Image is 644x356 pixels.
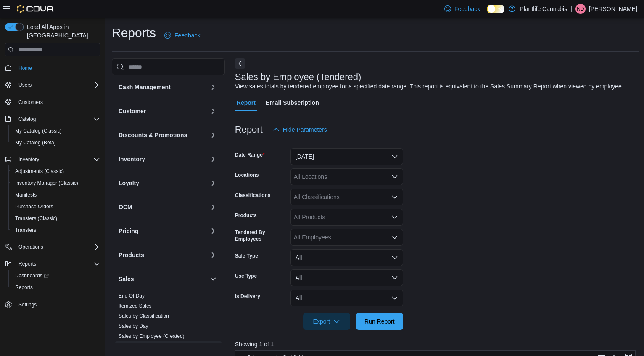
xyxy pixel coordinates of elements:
a: My Catalog (Beta) [12,138,59,148]
span: Load All Apps in [GEOGRAPHIC_DATA] [24,23,100,40]
span: Home [18,65,32,72]
h3: Inventory [119,155,145,163]
span: Inventory [18,156,39,163]
button: All [290,269,403,286]
button: Inventory Manager (Classic) [8,177,103,189]
button: Cash Management [208,82,218,92]
span: Catalog [18,116,36,122]
button: Inventory [208,154,218,164]
span: Reports [18,260,36,267]
h3: Loyalty [119,179,139,187]
span: ND [577,4,584,14]
a: Sales by Day [119,323,148,329]
span: Home [15,62,100,73]
label: Products [235,212,257,219]
span: Reports [15,259,100,269]
span: Run Report [364,317,395,326]
span: Itemized Sales [119,303,152,309]
span: Dark Mode [487,13,487,14]
button: Inventory [2,154,103,165]
button: Reports [2,258,103,270]
span: Users [15,80,100,90]
button: All [290,290,403,306]
span: Sales by Employee (Created) [119,333,185,340]
button: [DATE] [290,148,403,165]
button: Home [2,61,103,74]
button: Loyalty [119,179,206,187]
button: Users [2,79,103,91]
span: Users [18,82,32,88]
button: Operations [15,242,47,252]
button: Reports [15,259,40,269]
p: Showing 1 of 1 [235,340,639,348]
button: Inventory [15,154,42,165]
span: Report [237,94,256,111]
a: Itemized Sales [119,303,152,309]
span: Reports [15,284,33,291]
a: Dashboards [8,270,103,282]
span: Sales by Classification [119,313,169,319]
button: Customer [208,106,218,116]
nav: Complex example [5,58,100,332]
button: Discounts & Promotions [119,131,206,139]
button: Discounts & Promotions [208,130,218,140]
a: Dashboards [12,271,52,281]
h3: Sales by Employee (Tendered) [235,72,362,82]
a: Reports [12,282,36,292]
label: Use Type [235,273,257,279]
span: Feedback [174,31,200,40]
a: Inventory Manager (Classic) [12,178,82,188]
button: Transfers [8,224,103,236]
h3: Pricing [119,227,138,235]
span: Inventory Manager (Classic) [12,178,100,188]
a: Feedback [161,27,203,44]
h1: Reports [112,24,156,41]
h3: Products [119,251,144,259]
span: Hide Parameters [283,125,327,134]
span: Operations [15,242,100,252]
a: Home [15,63,35,73]
button: Transfers (Classic) [8,213,103,224]
button: Export [303,313,350,330]
button: Hide Parameters [269,121,330,138]
p: [PERSON_NAME] [589,4,637,14]
button: Open list of options [391,173,398,180]
span: End Of Day [119,292,145,299]
button: My Catalog (Beta) [8,137,103,149]
button: Next [235,58,245,69]
label: Is Delivery [235,293,260,300]
button: Catalog [15,114,39,124]
span: My Catalog (Classic) [12,126,100,136]
button: Adjustments (Classic) [8,165,103,177]
label: Date Range [235,151,265,158]
label: Classifications [235,192,271,199]
span: Reports [12,282,100,292]
span: Customers [18,99,43,106]
a: Sales by Classification [119,313,169,319]
button: Users [15,80,35,90]
span: My Catalog (Beta) [15,139,56,146]
div: View sales totals by tendered employee for a specified date range. This report is equivalent to t... [235,82,623,91]
button: Reports [8,282,103,293]
span: Inventory Manager (Classic) [15,180,78,186]
a: My Catalog (Classic) [12,126,65,136]
span: Transfers (Classic) [12,213,100,223]
span: Email Subscription [266,94,319,111]
button: Open list of options [391,214,398,221]
p: | [570,4,572,14]
a: Settings [15,300,40,310]
span: Inventory [15,154,100,165]
button: Run Report [356,313,403,330]
a: Adjustments (Classic) [12,166,67,176]
span: Transfers [15,227,36,234]
button: Purchase Orders [8,201,103,213]
button: Manifests [8,189,103,201]
button: Pricing [208,226,218,236]
span: My Catalog (Beta) [12,138,100,148]
button: Pricing [119,227,206,235]
span: My Catalog (Classic) [15,128,62,134]
button: My Catalog (Classic) [8,125,103,137]
img: Cova [17,5,54,13]
p: Plantlife Cannabis [520,4,567,14]
span: Adjustments (Classic) [15,168,64,175]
